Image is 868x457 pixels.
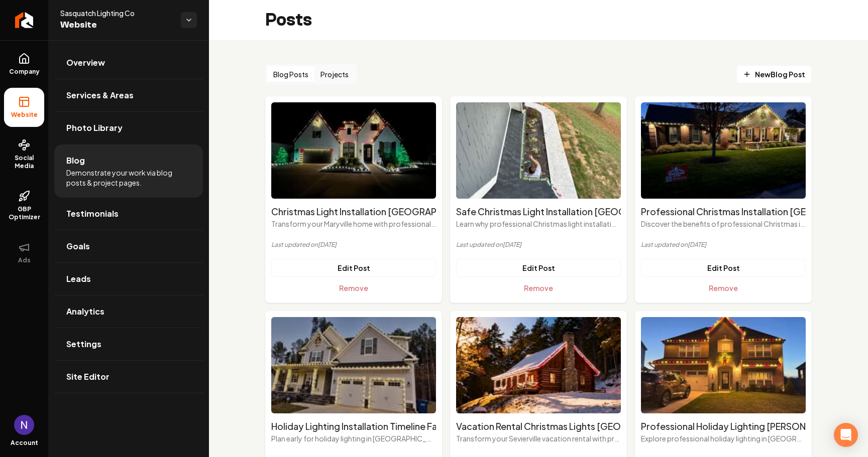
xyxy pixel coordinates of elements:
p: Explore professional holiday lighting in [GEOGRAPHIC_DATA], [GEOGRAPHIC_DATA], where expert insta... [641,433,806,443]
span: Goals [66,240,90,252]
p: Learn why professional Christmas light installation in [GEOGRAPHIC_DATA] is essential for safety ... [456,219,621,229]
h2: Christmas Light Installation [GEOGRAPHIC_DATA] [GEOGRAPHIC_DATA]: Professional Holiday Decorating... [271,205,436,219]
span: New Blog Post [743,69,805,80]
p: Discover the benefits of professional Christmas installation in [GEOGRAPHIC_DATA]. Create stunnin... [641,219,806,229]
a: Testimonials [54,198,203,230]
button: Open user button [14,415,34,435]
span: Photo Library [66,122,123,134]
p: Last updated on [DATE] [271,241,436,249]
img: Vacation Rental Christmas Lights Sevierville TN: Boost Holiday Bookings's featured image [456,317,621,413]
a: Social Media [4,131,44,178]
span: Leads [66,273,91,285]
a: NewBlog Post [736,65,812,83]
h2: Safe Christmas Light Installation [GEOGRAPHIC_DATA]: Professional vs DIY Safety [456,205,621,219]
a: Company [4,45,44,84]
a: Site Editor [54,361,203,393]
span: Company [5,68,44,76]
button: Remove [271,279,436,297]
img: Christmas Light Installation Maryville TN: Professional Holiday Decorating Services's featured image [271,102,436,199]
span: Blog [66,155,85,167]
button: Blog Posts [267,66,314,82]
h2: Holiday Lighting Installation Timeline Farragut [US_STATE]: When to Schedule Services [271,419,436,433]
img: Nick Richards [14,415,34,435]
img: Professional Holiday Lighting Bearden Tennessee: Neighborhood Christmas Services's featured image [641,317,806,413]
a: Goals [54,230,203,262]
span: Overview [66,57,105,69]
a: Settings [54,328,203,360]
span: Ads [14,256,35,264]
a: Leads [54,263,203,295]
span: Website [60,18,173,32]
button: Remove [641,279,806,297]
a: Edit Post [641,259,806,277]
span: Testimonials [66,208,119,220]
button: Projects [314,66,355,82]
span: GBP Optimizer [4,205,44,221]
span: Account [11,439,38,447]
span: Website [7,111,42,119]
p: Plan early for holiday lighting in [GEOGRAPHIC_DATA], [US_STATE], to secure premium service and e... [271,433,436,443]
img: Safe Christmas Light Installation Sevier County: Professional vs DIY Safety's featured image [456,102,621,199]
p: Transform your Maryville home with professional Christmas lights. Enjoy displays that reflect the... [271,219,436,229]
button: Remove [456,279,621,297]
p: Transform your Sevierville vacation rental with professional Christmas lights to attract holiday ... [456,433,621,443]
h2: Posts [265,10,312,30]
p: Last updated on [DATE] [456,241,621,249]
span: Sasquatch Lighting Co [60,8,173,18]
h2: Vacation Rental Christmas Lights [GEOGRAPHIC_DATA] [GEOGRAPHIC_DATA]: Boost Holiday Bookings [456,419,621,433]
a: Edit Post [456,259,621,277]
p: Last updated on [DATE] [641,241,806,249]
a: Services & Areas [54,79,203,111]
img: Professional Christmas Installation South Knoxville Tennessee: Expert Holiday Services's featured... [641,102,806,199]
img: Holiday Lighting Installation Timeline Farragut Tennessee: When to Schedule Services's featured i... [271,317,436,413]
span: Analytics [66,306,104,318]
a: GBP Optimizer [4,182,44,229]
h2: Professional Holiday Lighting [PERSON_NAME] [US_STATE]: Neighborhood Christmas Services [641,419,806,433]
span: Social Media [4,154,44,170]
span: Settings [66,338,101,350]
h2: Professional Christmas Installation [GEOGRAPHIC_DATA] [US_STATE]: Expert Holiday Services [641,205,806,219]
span: Site Editor [66,371,110,383]
span: Demonstrate your work via blog posts & project pages. [66,168,191,188]
a: Edit Post [271,259,436,277]
a: Analytics [54,295,203,328]
button: Ads [4,233,44,272]
img: Rebolt Logo [15,12,34,28]
div: Open Intercom Messenger [834,423,858,447]
a: Overview [54,47,203,79]
span: Services & Areas [66,89,134,101]
a: Photo Library [54,112,203,144]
